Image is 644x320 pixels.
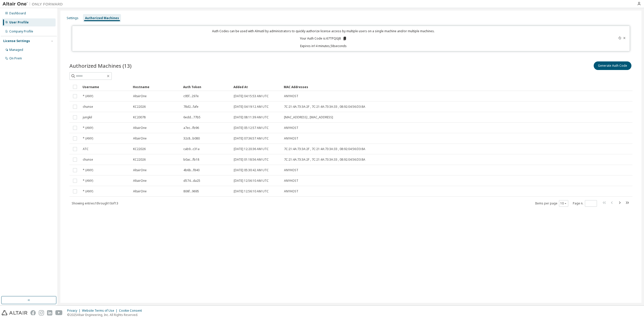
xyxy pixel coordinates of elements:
[234,168,269,172] span: [DATE] 05:30:42 AM UTC
[234,136,269,140] span: [DATE] 07:36:57 AM UTC
[67,313,145,317] p: © 2025 Altair Engineering, Inc. All Rights Reserved.
[233,83,280,91] div: Added At
[83,83,129,91] div: Username
[47,310,52,315] img: linkedin.svg
[82,309,119,313] div: Website Terms of Use
[594,61,631,70] button: Generate Auth Code
[284,115,333,119] span: [MAC_ADDRESS] , [MAC_ADDRESS]
[234,189,269,193] span: [DATE] 12:56:10 AM UTC
[83,115,92,119] span: jungkil
[183,105,198,109] span: 78d2...fafe
[284,94,298,98] span: ANYHOST
[183,136,200,140] span: 32c8...b080
[133,94,147,98] span: AltairOne
[67,16,78,20] div: Settings
[39,310,44,315] img: instagram.svg
[83,105,93,109] span: chunse
[284,168,298,172] span: ANYHOST
[183,126,199,130] span: a7ec...fb96
[83,189,93,193] span: * (ANY)
[133,126,147,130] span: AltairOne
[284,158,365,162] span: 7C:21:4A:73:3A:2F , 7C:21:4A:73:3A:33 , 08:92:04:56:D3:8A
[3,2,65,7] img: Altair One
[9,48,23,52] div: Managed
[133,115,146,119] span: KC20078
[183,158,199,162] span: b0ac...fb18
[83,147,89,151] span: ATC
[133,189,147,193] span: AltairOne
[234,105,269,109] span: [DATE] 04:19:12 AM UTC
[9,20,29,24] div: User Profile
[234,179,269,183] span: [DATE] 12:56:10 AM UTC
[284,136,298,140] span: ANYHOST
[119,309,145,313] div: Cookie Consent
[9,56,22,60] div: On Prem
[69,62,132,69] span: Authorized Machines (13)
[83,126,93,130] span: * (ANY)
[133,158,146,162] span: KC22026
[183,189,199,193] span: 806f...9695
[573,200,597,207] span: Page n.
[2,310,27,315] img: altair_logo.svg
[75,29,571,33] p: Auth Codes can be used with Almutil by administrators to quickly authorize license access by mult...
[133,168,147,172] span: AltairOne
[9,11,26,15] div: Dashboard
[133,179,147,183] span: AltairOne
[183,83,229,91] div: Auth Token
[560,201,567,205] button: 10
[133,136,147,140] span: AltairOne
[183,168,199,172] span: 4b6b...f840
[284,179,298,183] span: ANYHOST
[284,147,365,151] span: 7C:21:4A:73:3A:2F , 7C:21:4A:73:3A:33 , 08:92:04:56:D3:8A
[83,179,93,183] span: * (ANY)
[75,44,571,48] p: Expires in 14 minutes, 58 seconds
[3,39,30,43] div: License Settings
[83,158,93,162] span: chunse
[30,310,36,315] img: facebook.svg
[85,16,119,20] div: Authorized Machines
[234,115,269,119] span: [DATE] 08:11:39 AM UTC
[234,126,269,130] span: [DATE] 05:12:57 AM UTC
[234,94,269,98] span: [DATE] 04:15:53 AM UTC
[83,136,93,140] span: * (ANY)
[535,200,568,207] span: Items per page
[284,189,298,193] span: ANYHOST
[183,94,199,98] span: c95f...297e
[72,201,118,205] span: Showing entries 1 through 10 of 13
[284,105,365,109] span: 7C:21:4A:73:3A:2F , 7C:21:4A:73:3A:33 , 08:92:04:56:D3:8A
[83,94,93,98] span: * (ANY)
[284,83,580,91] div: MAC Addresses
[67,309,82,313] div: Privacy
[133,83,179,91] div: Hostname
[234,158,269,162] span: [DATE] 01:18:56 AM UTC
[9,29,33,33] div: Company Profile
[183,115,200,119] span: 6edd...77b5
[183,147,199,151] span: cab9...c31a
[300,36,347,41] p: Your Auth Code is: 67TPQGJ8
[83,168,93,172] span: * (ANY)
[133,147,146,151] span: KC22026
[133,105,146,109] span: KC22026
[183,179,200,183] span: d574...da25
[234,147,269,151] span: [DATE] 12:20:36 AM UTC
[284,126,298,130] span: ANYHOST
[55,310,63,315] img: youtube.svg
